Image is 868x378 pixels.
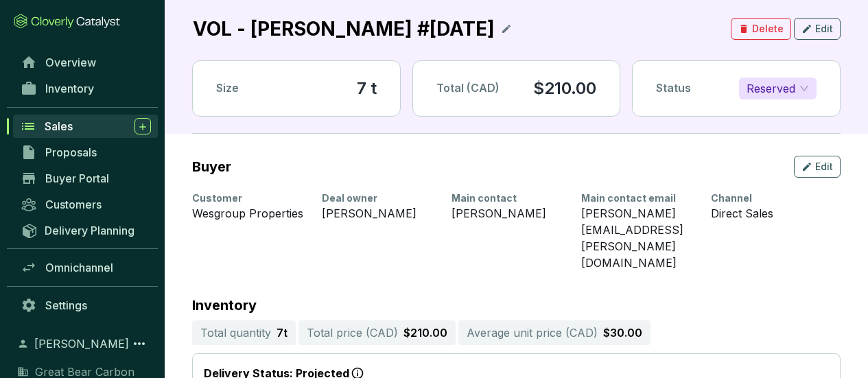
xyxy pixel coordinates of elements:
[581,191,694,205] div: Main contact email
[192,14,495,44] p: VOL - [PERSON_NAME] #[DATE]
[216,81,239,96] p: Size
[45,224,134,237] span: Delivery Planning
[45,172,109,185] span: Buyer Portal
[451,205,565,222] div: [PERSON_NAME]
[14,256,158,279] a: Omnichannel
[322,191,435,205] div: Deal owner
[45,261,113,274] span: Omnichannel
[731,18,791,40] button: Delete
[277,324,288,341] p: 7 t
[357,78,377,99] section: 7 t
[752,22,784,36] span: Delete
[14,167,158,190] a: Buyer Portal
[13,115,158,138] a: Sales
[711,191,824,205] div: Channel
[794,18,841,40] button: Edit
[403,324,447,341] p: $210.00
[14,219,158,241] a: Delivery Planning
[451,191,565,205] div: Main contact
[200,324,271,341] p: Total quantity
[322,205,435,222] div: [PERSON_NAME]
[45,119,73,133] span: Sales
[14,141,158,164] a: Proposals
[533,78,596,99] p: $210.00
[45,56,96,69] span: Overview
[45,198,102,211] span: Customers
[192,205,305,222] div: Wesgroup Properties
[656,81,691,96] p: Status
[34,335,129,352] span: [PERSON_NAME]
[467,324,598,341] p: Average unit price ( CAD )
[45,82,94,95] span: Inventory
[14,77,158,100] a: Inventory
[581,205,694,271] div: [PERSON_NAME][EMAIL_ADDRESS][PERSON_NAME][DOMAIN_NAME]
[603,324,642,341] p: $30.00
[436,81,500,95] span: Total (CAD)
[45,145,97,159] span: Proposals
[14,193,158,216] a: Customers
[14,294,158,317] a: Settings
[747,78,809,99] span: Reserved
[45,298,87,312] span: Settings
[815,22,833,36] span: Edit
[192,298,841,312] p: Inventory
[815,160,833,174] span: Edit
[711,205,824,222] div: Direct Sales
[192,159,231,174] h2: Buyer
[14,51,158,74] a: Overview
[794,156,841,178] button: Edit
[192,191,305,205] div: Customer
[307,324,398,341] p: Total price ( CAD )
